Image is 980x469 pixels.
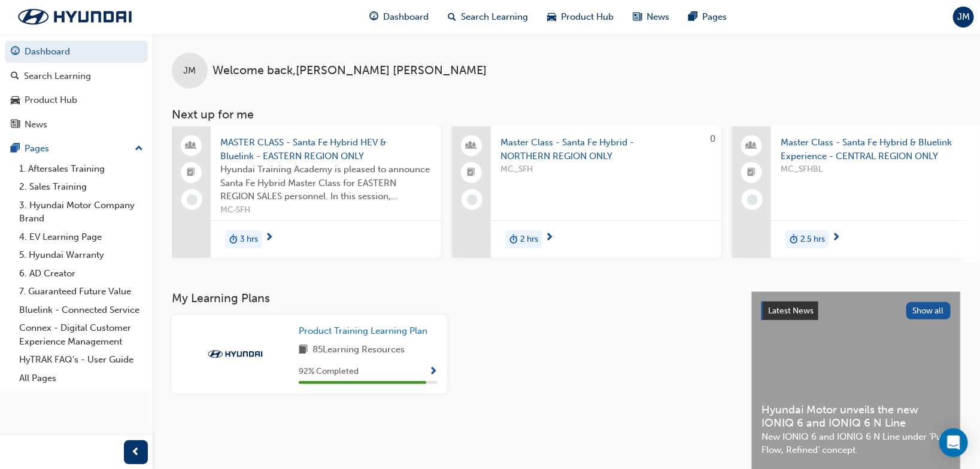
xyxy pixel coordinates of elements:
img: Trak [202,348,268,360]
a: HyTRAK FAQ's - User Guide [14,351,148,369]
span: booktick-icon [748,165,756,181]
span: news-icon [11,120,20,130]
a: 3. Hyundai Motor Company Brand [14,196,148,228]
div: Search Learning [24,69,91,83]
span: New IONIQ 6 and IONIQ 6 N Line under ‘Pure Flow, Refined’ concept. [761,430,951,457]
span: guage-icon [370,10,379,25]
div: News [25,118,47,132]
span: Product Training Learning Plan [299,325,427,336]
span: book-icon [299,343,308,358]
span: 2 hrs [520,233,538,246]
span: 85 Learning Resources [312,343,405,358]
span: pages-icon [11,144,20,154]
a: 7. Guaranteed Future Value [14,282,148,301]
button: Pages [5,138,148,160]
a: 2. Sales Training [14,178,148,196]
span: search-icon [448,10,457,25]
span: duration-icon [229,232,238,247]
span: Search Learning [462,10,529,24]
a: 0Master Class - Santa Fe Hybrid - NORTHERN REGION ONLYMC_SFHduration-icon2 hrs [452,126,721,258]
a: pages-iconPages [679,5,737,29]
span: 0 [710,133,715,144]
span: next-icon [265,233,274,243]
span: JM [957,10,970,24]
a: 4. EV Learning Page [14,228,148,246]
span: car-icon [11,95,20,106]
span: MC_SFH [500,163,712,176]
a: 1. Aftersales Training [14,160,148,178]
a: News [5,114,148,136]
a: Latest NewsShow all [761,301,951,321]
span: 3 hrs [240,233,258,246]
a: Search Learning [5,65,148,87]
div: Product Hub [25,93,77,107]
span: learningRecordVerb_NONE-icon [467,194,478,205]
span: people-icon [187,138,196,154]
img: Trak [6,4,144,29]
span: guage-icon [11,47,20,57]
a: All Pages [14,369,148,388]
a: Product Training Learning Plan [299,324,432,338]
div: Pages [25,142,49,156]
span: Master Class - Santa Fe Hybrid - NORTHERN REGION ONLY [500,136,712,163]
span: booktick-icon [187,165,196,181]
button: JM [953,7,974,28]
span: duration-icon [509,232,518,247]
span: car-icon [548,10,557,25]
h3: Next up for me [153,108,980,121]
span: News [647,10,670,24]
button: Show all [906,302,951,319]
span: learningRecordVerb_NONE-icon [187,194,198,205]
span: learningRecordVerb_NONE-icon [747,194,758,205]
span: Show Progress [429,367,438,377]
span: duration-icon [790,232,798,247]
span: Hyundai Training Academy is pleased to announce Santa Fe Hybrid Master Class for EASTERN REGION S... [220,163,432,203]
span: news-icon [633,10,642,25]
a: MASTER CLASS - Santa Fe Hybrid HEV & Bluelink - EASTERN REGION ONLYHyundai Training Academy is pl... [172,126,441,258]
a: 6. AD Creator [14,264,148,283]
span: next-icon [545,233,554,243]
span: prev-icon [132,445,141,460]
span: booktick-icon [468,165,476,181]
span: MC-SFH [220,203,432,217]
span: Welcome back , [PERSON_NAME] [PERSON_NAME] [213,64,487,78]
span: 92 % Completed [299,365,359,379]
span: Dashboard [384,10,429,24]
span: Pages [703,10,727,24]
span: pages-icon [689,10,698,25]
a: 5. Hyundai Warranty [14,246,148,264]
a: search-iconSearch Learning [439,5,538,29]
span: Latest News [768,306,814,316]
span: up-icon [135,141,143,157]
span: next-icon [832,233,841,243]
div: Open Intercom Messenger [939,428,968,457]
span: 2.5 hrs [800,233,825,246]
a: Connex - Digital Customer Experience Management [14,319,148,351]
span: Product Hub [562,10,614,24]
span: JM [184,64,196,78]
a: Product Hub [5,89,148,111]
h3: My Learning Plans [172,291,732,305]
a: Dashboard [5,41,148,63]
span: people-icon [748,138,756,154]
button: Show Progress [429,364,438,379]
span: people-icon [468,138,476,154]
span: search-icon [11,71,19,82]
a: guage-iconDashboard [360,5,439,29]
button: DashboardSearch LearningProduct HubNews [5,38,148,138]
span: MASTER CLASS - Santa Fe Hybrid HEV & Bluelink - EASTERN REGION ONLY [220,136,432,163]
span: Hyundai Motor unveils the new IONIQ 6 and IONIQ 6 N Line [761,403,951,430]
a: Bluelink - Connected Service [14,301,148,319]
a: news-iconNews [624,5,679,29]
a: car-iconProduct Hub [538,5,624,29]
